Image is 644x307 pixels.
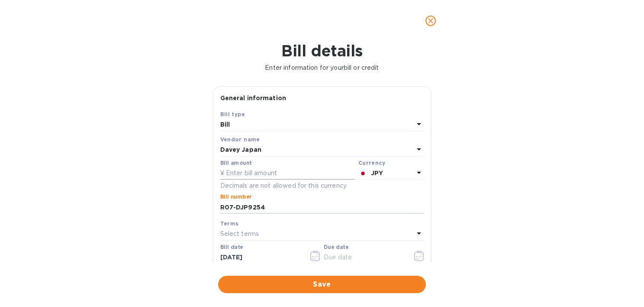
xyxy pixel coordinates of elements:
label: Bill number [220,195,251,200]
p: Enter information for your bill or credit [7,63,637,72]
b: Bill [220,121,230,128]
button: Save [218,276,426,293]
input: Select date [220,251,302,264]
b: Terms [220,220,239,227]
h1: Bill details [7,42,637,60]
input: Enter bill number [220,201,424,214]
img: JPY [358,170,367,176]
label: Due date [324,245,348,250]
b: Vendor name [220,136,260,143]
input: ¥ Enter bill amount [220,167,355,180]
button: close [420,10,441,31]
b: Bill type [220,111,245,118]
b: General information [220,95,287,101]
label: Bill date [220,245,243,250]
span: Save [225,279,419,290]
p: Select terms [220,229,259,238]
b: JPY [371,170,383,176]
b: Currency [358,160,385,166]
p: Decimals are not allowed for this currency [220,181,355,190]
input: Due date [324,251,406,264]
label: Bill amount [220,160,251,166]
b: Davey Japan [220,146,261,153]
